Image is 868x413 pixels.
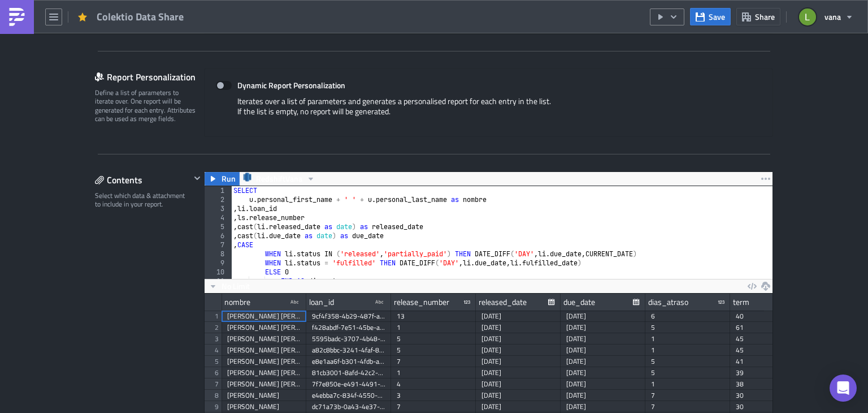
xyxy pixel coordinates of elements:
[736,8,780,25] button: Share
[312,390,385,401] div: e4ebba7c-834f-4550-81b7-1bdd16f72f91
[227,356,301,367] div: [PERSON_NAME] [PERSON_NAME]
[755,11,775,23] span: Share
[651,401,724,412] div: 7
[5,5,540,14] body: Rich Text Area. Press ALT-0 for help.
[690,8,731,25] button: Save
[481,367,555,378] div: [DATE]
[205,172,240,186] button: Run
[824,11,841,23] span: vana
[8,8,26,26] img: PushMetrics
[736,345,809,356] div: 45
[309,294,334,311] div: loan_id
[95,191,190,209] div: Select which data & attachment to include in your report.
[566,356,640,367] div: [DATE]
[205,249,232,259] div: 8
[733,294,749,311] div: term
[651,390,724,401] div: 7
[566,367,640,378] div: [DATE]
[227,390,301,401] div: [PERSON_NAME]
[736,333,809,345] div: 45
[239,172,319,186] button: RedshiftVana
[205,268,232,277] div: 10
[205,186,232,195] div: 1
[227,311,301,322] div: [PERSON_NAME] [PERSON_NAME] Minyetty
[651,311,724,322] div: 6
[479,294,527,311] div: released_date
[312,367,385,378] div: 81cb3001-8afd-42c2-8b81-4b0c8deb74ac
[709,11,725,23] span: Save
[397,311,470,322] div: 13
[736,390,809,401] div: 30
[205,231,232,240] div: 6
[237,79,345,91] strong: Dynamic Report Personalization
[481,378,555,390] div: [DATE]
[227,333,301,345] div: [PERSON_NAME] [PERSON_NAME] PIE
[312,333,385,345] div: 5595badc-3707-4b48-9778-e8c9a7aa8174
[224,294,250,311] div: nombre
[566,401,640,412] div: [DATE]
[205,222,232,231] div: 5
[205,279,254,293] button: No Limit
[736,322,809,333] div: 61
[205,195,232,204] div: 2
[792,5,860,29] button: vana
[736,401,809,412] div: 30
[566,378,640,390] div: [DATE]
[205,259,232,268] div: 9
[798,7,817,27] img: Avatar
[397,401,470,412] div: 7
[312,356,385,367] div: e8e1aa6f-b301-4fdb-a03d-ac8f2b6032bb
[481,345,555,356] div: [DATE]
[190,171,204,185] button: Hide content
[205,204,232,213] div: 3
[227,378,301,390] div: [PERSON_NAME] [PERSON_NAME] Cairo
[205,277,232,286] div: 11
[97,10,185,23] span: Colektio Data Share
[397,322,470,333] div: 1
[205,213,232,222] div: 4
[5,5,540,14] p: ✅ Se envio el archivo de recuperacin y de cartera a
[481,356,555,367] div: [DATE]
[227,345,301,356] div: [PERSON_NAME] [PERSON_NAME]
[651,333,724,345] div: 1
[651,367,724,378] div: 5
[312,345,385,356] div: a82c8bbc-3241-4faf-8628-96ecbae81de3
[222,280,250,292] span: No Limit
[397,333,470,345] div: 5
[566,333,640,345] div: [DATE]
[736,356,809,367] div: 41
[736,367,809,378] div: 39
[227,322,301,333] div: [PERSON_NAME] [PERSON_NAME]
[651,322,724,333] div: 5
[651,378,724,390] div: 1
[312,322,385,333] div: f428abdf-7e51-45be-acb4-1e35d2aa65ee
[397,356,470,367] div: 7
[830,375,857,402] div: Open Intercom Messenger
[651,356,724,367] div: 5
[227,401,301,412] div: [PERSON_NAME]
[216,96,761,125] div: Iterates over a list of parameters and generates a personalised report for each entry in the list...
[394,294,449,311] div: release_number
[312,401,385,412] div: dc71a73b-0a43-4e37-bf56-0139e132c351
[397,345,470,356] div: 5
[481,333,555,345] div: [DATE]
[566,311,640,322] div: [DATE]
[481,322,555,333] div: [DATE]
[563,294,595,311] div: due_date
[397,390,470,401] div: 3
[256,172,302,186] span: RedshiftVana
[397,367,470,378] div: 1
[397,378,470,390] div: 4
[222,172,236,186] span: Run
[566,345,640,356] div: [DATE]
[481,401,555,412] div: [DATE]
[188,5,219,14] strong: Colektio
[566,390,640,401] div: [DATE]
[205,240,232,249] div: 7
[736,311,809,322] div: 40
[481,390,555,401] div: [DATE]
[481,311,555,322] div: [DATE]
[95,171,190,188] div: Contents
[95,68,204,85] div: Report Personalization
[648,294,688,311] div: dias_atraso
